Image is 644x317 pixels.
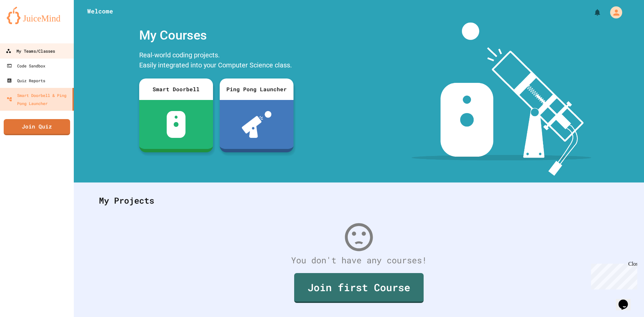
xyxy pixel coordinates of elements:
div: My Account [603,5,624,20]
div: You don't have any courses! [92,254,626,267]
div: Real-world coding projects. Easily integrated into your Computer Science class. [136,48,297,73]
div: My Projects [92,188,626,214]
div: My Courses [136,22,297,48]
a: Join first Course [294,273,424,303]
div: Ping Pong Launcher [220,78,293,100]
a: Join Quiz [4,119,70,135]
img: logo-orange.svg [7,7,67,24]
div: My Teams/Classes [6,47,55,55]
div: Quiz Reports [7,76,45,85]
div: Code Sandbox [7,62,45,70]
div: Smart Doorbell & Ping Pong Launcher [7,91,70,107]
iframe: chat widget [616,290,637,310]
div: Chat with us now!Close [3,3,46,43]
div: Smart Doorbell [139,78,213,100]
img: ppl-with-ball.png [242,111,272,138]
div: My Notifications [581,7,603,18]
iframe: chat widget [588,261,637,289]
img: sdb-white.svg [167,111,186,138]
img: banner-image-my-projects.png [412,22,591,176]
